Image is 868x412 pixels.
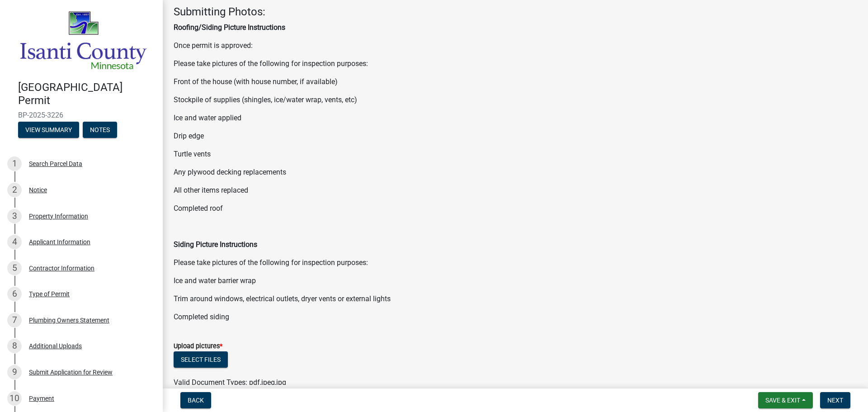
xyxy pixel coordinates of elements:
[7,313,22,327] div: 7
[765,397,800,404] span: Save & Exit
[18,9,148,71] img: Isanti County, Minnesota
[18,111,145,119] span: BP-2025-3226
[7,261,22,275] div: 5
[174,23,285,32] strong: Roofing/Siding Picture Instructions
[7,287,22,301] div: 6
[7,183,22,197] div: 2
[174,378,286,387] span: Valid Document Types: pdf,jpeg,jpg
[174,294,857,304] p: Trim around windows, electrical outlets, dryer vents or external lights
[174,95,857,105] p: Stockpile of supplies (shingles, ice/water wrap, vents, etc)
[188,397,204,404] span: Back
[29,239,90,245] div: Applicant Information
[174,312,857,322] p: Completed siding
[758,392,813,408] button: Save & Exit
[174,257,857,268] p: Please take pictures of the following for inspection purposes:
[174,203,857,214] p: Completed roof
[174,58,857,69] p: Please take pictures of the following for inspection purposes:
[174,185,857,196] p: All other items replaced
[174,343,222,350] label: Upload pictures
[18,127,79,134] wm-modal-confirm: Summary
[174,131,857,142] p: Drip edge
[7,391,22,406] div: 10
[180,392,211,408] button: Back
[174,113,857,123] p: Ice and water applied
[827,397,843,404] span: Next
[820,392,850,408] button: Next
[174,167,857,178] p: Any plywood decking replacements
[29,161,82,167] div: Search Parcel Data
[174,40,857,51] p: Once permit is approved:
[29,187,47,193] div: Notice
[174,240,257,249] strong: Siding Picture Instructions
[29,395,54,402] div: Payment
[29,343,82,349] div: Additional Uploads
[29,265,94,271] div: Contractor Information
[174,76,857,87] p: Front of the house (with house number, if available)
[29,317,109,323] div: Plumbing Owners Statement
[7,209,22,223] div: 3
[7,235,22,249] div: 4
[7,365,22,379] div: 9
[83,127,117,134] wm-modal-confirm: Notes
[7,339,22,353] div: 8
[174,149,857,160] p: Turtle vents
[174,275,857,286] p: Ice and water barrier wrap
[29,291,70,297] div: Type of Permit
[18,81,156,107] h4: [GEOGRAPHIC_DATA] Permit
[174,351,228,368] button: Select files
[174,5,857,19] h4: Submitting Photos:
[18,122,79,138] button: View Summary
[29,369,113,375] div: Submit Application for Review
[83,122,117,138] button: Notes
[29,213,88,219] div: Property Information
[7,156,22,171] div: 1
